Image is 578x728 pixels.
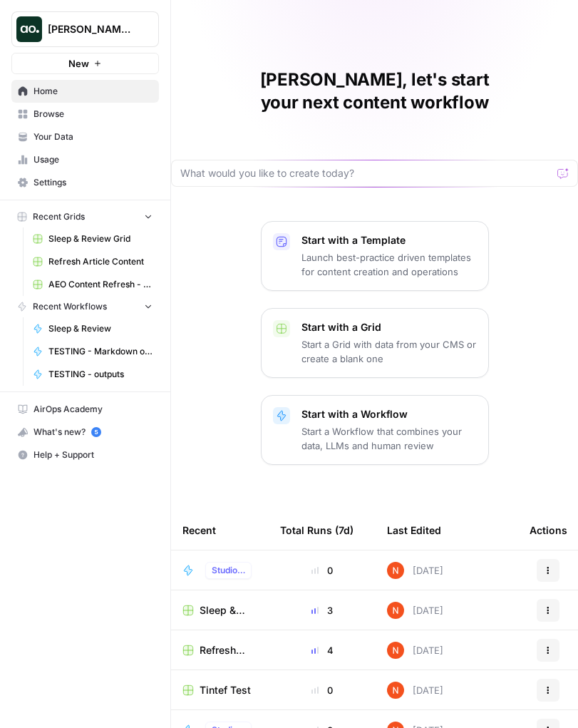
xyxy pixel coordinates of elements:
span: Recent Workflows [33,300,107,313]
img: 0zq3u6mavslg9mfedaeh1sexea8t [387,602,404,619]
button: New [11,53,159,74]
p: Launch best-practice driven templates for content creation and operations [301,250,477,279]
div: [DATE] [387,682,443,699]
div: Recent [182,511,257,550]
a: Refresh Article Content [26,250,159,273]
a: AEO Content Refresh - Testing [26,273,159,296]
a: TESTING - outputs [26,363,159,386]
a: Sleep & ReviewStudio 2.0 [182,562,257,579]
a: Your Data [11,125,159,148]
img: 0zq3u6mavslg9mfedaeh1sexea8t [387,642,404,659]
span: Sleep & Review [48,322,153,335]
button: Recent Grids [11,206,159,227]
span: [PERSON_NAME] testing [48,22,134,36]
a: Sleep & Review Grid [26,227,159,250]
span: Home [33,85,153,98]
img: 0zq3u6mavslg9mfedaeh1sexea8t [387,562,404,579]
span: Refresh Article Content [48,255,153,268]
button: Workspace: Justina testing [11,11,159,47]
a: 5 [91,427,101,437]
input: What would you like to create today? [180,166,552,180]
button: Help + Support [11,444,159,466]
p: Start a Workflow that combines your data, LLMs and human review [301,424,477,453]
p: Start with a Workflow [301,407,477,421]
button: Start with a TemplateLaunch best-practice driven templates for content creation and operations [261,221,489,291]
div: Actions [530,511,567,550]
a: AirOps Academy [11,398,159,421]
button: What's new? 5 [11,421,159,444]
span: Refresh Article Content [200,643,257,657]
a: TESTING - Markdown output [26,340,159,363]
span: Help + Support [33,448,153,461]
span: Settings [33,176,153,189]
span: Browse [33,108,153,121]
img: Justina testing Logo [16,16,42,42]
span: TESTING - outputs [48,368,153,381]
p: Start with a Template [301,233,477,247]
div: 0 [280,563,364,578]
span: Sleep & Review Grid [200,603,257,617]
div: 0 [280,683,364,697]
button: Recent Workflows [11,296,159,317]
span: Tintef Test [200,683,251,697]
div: Total Runs (7d) [280,511,353,550]
div: Last Edited [387,511,441,550]
button: Start with a GridStart a Grid with data from your CMS or create a blank one [261,308,489,378]
span: Usage [33,153,153,166]
a: Sleep & Review Grid [182,603,257,617]
a: Home [11,80,159,103]
div: [DATE] [387,562,443,579]
a: Browse [11,103,159,125]
p: Start a Grid with data from your CMS or create a blank one [301,337,477,366]
text: 5 [94,429,98,436]
span: Sleep & Review Grid [48,232,153,245]
a: Tintef Test [182,683,257,697]
span: AirOps Academy [33,403,153,416]
span: New [68,56,89,71]
button: Start with a WorkflowStart a Workflow that combines your data, LLMs and human review [261,395,489,465]
span: AEO Content Refresh - Testing [48,278,153,291]
img: 0zq3u6mavslg9mfedaeh1sexea8t [387,682,404,699]
span: Recent Grids [33,210,85,223]
span: Studio 2.0 [212,564,245,577]
h1: [PERSON_NAME], let's start your next content workflow [171,68,578,114]
div: What's new? [12,421,158,443]
p: Start with a Grid [301,320,477,334]
div: [DATE] [387,642,443,659]
div: 3 [280,603,364,617]
span: TESTING - Markdown output [48,345,153,358]
a: Refresh Article Content [182,643,257,657]
div: [DATE] [387,602,443,619]
div: 4 [280,643,364,657]
a: Settings [11,171,159,194]
a: Usage [11,148,159,171]
a: Sleep & Review [26,317,159,340]
span: Your Data [33,130,153,143]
